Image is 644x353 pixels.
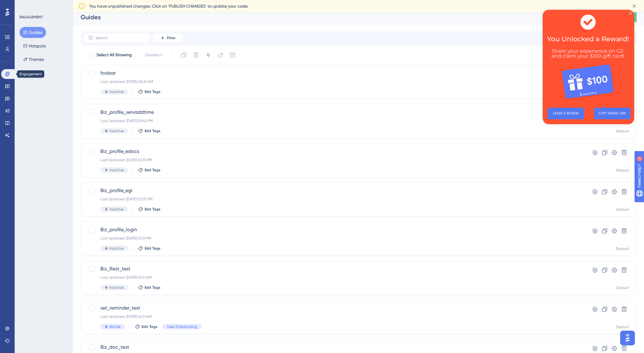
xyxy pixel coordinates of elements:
div: Guides [81,13,585,21]
div: Default [616,129,629,134]
span: Edit Tags [145,128,161,133]
span: Inactive [110,89,124,94]
span: Inactive [110,168,124,173]
span: Biz_profile_servaddtime [100,109,568,116]
span: Edit Tags [145,285,161,290]
span: Biz_profile_egi [100,187,568,194]
button: Edit Tags [138,207,161,212]
button: Deselect [139,50,168,61]
button: Edit Tags [138,89,161,94]
div: Default [616,325,629,329]
div: Default [616,285,629,290]
button: Edit Tags [138,285,161,290]
div: Default [616,168,629,173]
span: Inactive [110,128,124,133]
span: Biz_Rest_test [100,265,568,273]
div: Last Updated: [DATE] 02:11 PM [100,236,568,241]
span: User Onboarding [167,324,197,329]
span: Inactive [110,246,124,251]
span: Edit Tags [145,207,161,212]
span: Biz_profile_login [100,226,568,233]
span: Filter [167,35,175,40]
div: ENGAGEMENT [20,15,43,20]
button: Edit Tags [138,246,161,251]
span: Select All Showing [96,51,132,59]
button: Guides [20,27,46,38]
input: Search [96,36,145,40]
button: Filter [153,33,183,43]
div: Default [616,246,629,251]
div: Last Updated: [DATE] 02:37 PM [100,197,568,202]
button: Themes [20,54,48,65]
div: Close Preview [87,2,89,5]
button: Edit Tags [135,324,157,329]
button: Hotspots [20,40,49,51]
span: Edit Tags [145,89,161,94]
div: Default [616,207,629,212]
span: Edit Tags [145,246,161,251]
span: set_reminder_test [100,304,568,312]
div: Last Updated: [DATE] 06:11 AM [100,314,568,319]
button: COPY SHARE LINK [51,98,88,110]
span: Active [110,324,121,329]
span: foobar [100,69,568,77]
button: LEAVE A REVIEW [5,98,42,110]
div: Last Updated: [DATE] 08:22 AM [100,79,568,84]
span: Inactive [110,285,124,290]
div: Last Updated: [DATE] 06:11 AM [100,275,568,280]
span: Inactive [110,207,124,212]
span: Edit Tags [142,324,157,329]
span: Need Help? [14,2,38,9]
button: Edit Tags [138,128,161,133]
button: Edit Tags [138,168,161,173]
iframe: UserGuiding AI Assistant Launcher [618,329,637,347]
span: Deselect [145,51,162,59]
div: Last Updated: [DATE] 09:42 PM [100,118,568,123]
span: Biz_profile_edocs [100,148,568,155]
span: Biz_doc_test [100,344,568,351]
div: 3 [42,3,44,8]
div: Last Updated: [DATE] 02:31 PM [100,158,568,162]
span: Edit Tags [145,168,161,173]
span: You have unpublished changes. Click on ‘PUBLISH CHANGES’ to update your code. [89,2,248,10]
